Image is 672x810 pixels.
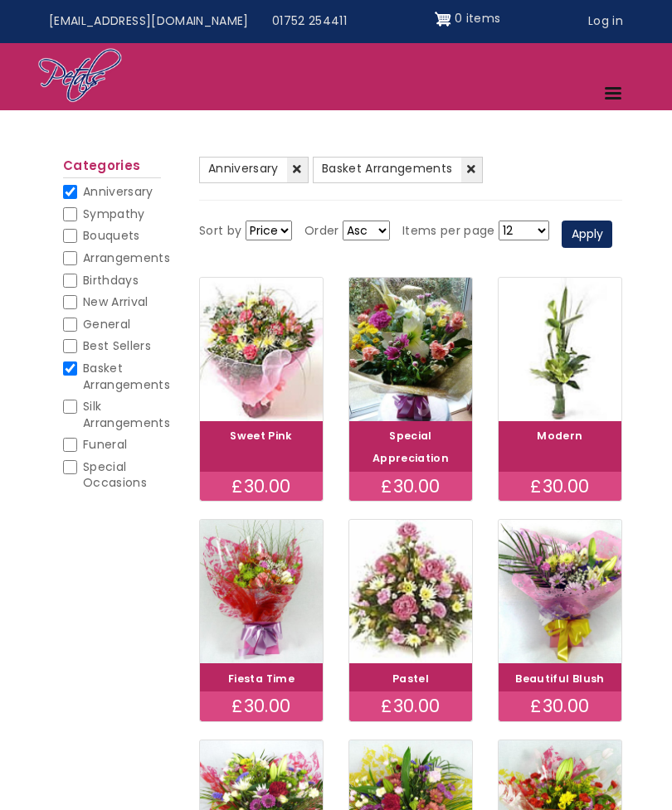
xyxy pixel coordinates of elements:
[200,520,323,663] img: Fiesta Time
[515,672,604,686] a: Beautiful Blush
[228,672,295,686] a: Fiesta Time
[199,221,241,241] label: Sort by
[83,250,170,266] span: Arrangements
[200,472,323,502] div: £30.00
[83,337,151,354] span: Best Sellers
[373,429,449,465] a: Special Appreciation
[37,6,261,37] a: [EMAIL_ADDRESS][DOMAIN_NAME]
[499,520,621,663] img: Beautiful Blush
[83,458,147,492] span: Special Occasions
[83,360,170,393] span: Basket Arrangements
[349,278,472,421] img: Special Appreciation
[199,157,309,183] a: Anniversary
[208,160,279,177] span: Anniversary
[37,47,123,105] img: Home
[499,691,621,721] div: £30.00
[562,221,612,249] button: Apply
[63,158,161,178] h2: Categories
[349,472,472,502] div: £30.00
[83,293,149,310] span: New Arrival
[261,6,358,37] a: 01752 254411
[392,672,429,686] a: Pastel
[499,472,621,502] div: £30.00
[230,429,293,443] a: Sweet Pink
[83,316,130,332] span: General
[402,221,495,241] label: Items per page
[200,691,323,721] div: £30.00
[83,206,145,222] span: Sympathy
[455,10,500,27] span: 0 items
[537,429,582,443] a: Modern
[435,6,451,32] img: Shopping cart
[313,157,483,183] a: Basket Arrangements
[83,227,140,244] span: Bouquets
[83,272,139,289] span: Birthdays
[349,520,472,663] img: Pastel
[83,183,153,200] span: Anniversary
[83,398,170,431] span: Silk Arrangements
[349,691,472,721] div: £30.00
[200,278,323,421] img: Sweet Pink
[499,278,621,421] img: Modern
[577,6,635,37] a: Log in
[304,221,339,241] label: Order
[322,160,453,177] span: Basket Arrangements
[83,436,127,453] span: Funeral
[435,6,501,32] a: Shopping cart 0 items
